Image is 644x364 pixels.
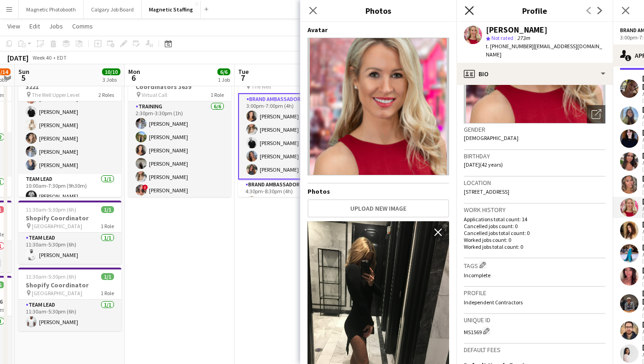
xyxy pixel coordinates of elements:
[18,174,121,205] app-card-role: Team Lead1/110:00am-7:30pm (9h30m)[PERSON_NAME]
[19,0,84,18] button: Magnetic Photobooth
[18,61,121,197] app-job-card: 10:00am-7:30pm (9h30m)8/8MAC Activation - The Well 3221 The Well Upper Level2 RolesBrand Ambassad...
[491,34,513,41] span: Not rated
[57,54,67,61] div: EDT
[464,326,605,336] div: MS1569
[486,43,602,58] span: | [EMAIL_ADDRESS][DOMAIN_NAME]
[486,26,547,34] div: [PERSON_NAME]
[238,93,341,179] app-card-role: Brand Ambassador5/53:00pm-7:00pm (4h)[PERSON_NAME][PERSON_NAME][PERSON_NAME][PERSON_NAME][PERSON_...
[98,91,114,98] span: 2 Roles
[72,22,93,30] span: Comms
[464,223,605,230] p: Cancelled jobs count: 0
[18,281,121,289] h3: Shopify Coordinator
[128,61,231,197] app-job-card: 2:30pm-3:30pm (1h)6/6Sunlife Conference - Event Coordinators 3639 Virtual Call1 RoleTraining6/62:...
[7,22,20,30] span: View
[464,299,605,306] p: Independent Contractors
[587,105,605,123] div: Open photos pop-in
[456,5,613,17] h3: Profile
[18,233,121,264] app-card-role: Team Lead1/111:30am-5:30pm (6h)[PERSON_NAME]
[18,63,121,174] app-card-role: Brand Ambassador7/710:00am-7:30pm (9h30m)[PERSON_NAME]![PERSON_NAME][PERSON_NAME][PERSON_NAME][PE...
[464,216,605,223] p: Applications total count: 14
[26,273,76,280] span: 11:30am-5:30pm (6h)
[101,290,114,297] span: 1 Role
[464,206,605,214] h3: Work history
[18,201,121,264] app-job-card: 11:30am-5:30pm (6h)1/1Shopify Coordinator [GEOGRAPHIC_DATA]1 RoleTeam Lead1/111:30am-5:30pm (6h)[...
[46,20,67,32] a: Jobs
[18,67,29,76] span: Sun
[32,223,82,230] span: [GEOGRAPHIC_DATA]
[464,316,605,324] h3: Unique ID
[142,185,148,190] span: !
[128,101,231,199] app-card-role: Training6/62:30pm-3:30pm (1h)[PERSON_NAME][PERSON_NAME][PERSON_NAME][PERSON_NAME][PERSON_NAME]![P...
[456,63,613,85] div: Bio
[17,73,29,83] span: 5
[238,61,341,197] app-job-card: 3:00pm-12:00am (9h) (Wed)14/14Schinlder Event 3174 The Well4 RolesBrand Ambassador5/53:00pm-7:00p...
[308,38,449,175] img: Crew avatar
[464,179,605,187] h3: Location
[464,346,605,354] h3: Default fees
[49,22,63,30] span: Jobs
[464,243,605,250] p: Worked jobs total count: 0
[308,199,449,218] button: Upload new image
[218,76,230,83] div: 1 Job
[251,83,271,90] span: The Well
[515,34,532,41] span: 273m
[464,188,509,195] span: [STREET_ADDRESS]
[464,272,605,279] p: Incomplete
[464,161,503,168] span: [DATE] (42 years)
[464,289,605,297] h3: Profile
[217,68,230,75] span: 6/6
[486,43,534,50] span: t. [PHONE_NUMBER]
[7,53,28,62] div: [DATE]
[308,26,449,34] h4: Avatar
[68,20,97,32] a: Comms
[142,0,201,18] button: Magnetic Staffing
[103,76,120,83] div: 3 Jobs
[237,73,249,83] span: 7
[300,5,456,17] h3: Photos
[101,206,114,213] span: 1/1
[29,22,40,30] span: Edit
[32,91,80,98] span: The Well Upper Level
[101,273,114,280] span: 1/1
[464,152,605,160] h3: Birthday
[238,67,249,76] span: Tue
[464,260,605,270] h3: Tags
[101,223,114,230] span: 1 Role
[308,187,449,196] h4: Photos
[84,0,142,18] button: Calgary Job Board
[26,20,44,32] a: Edit
[4,20,24,32] a: View
[26,206,76,213] span: 11:30am-5:30pm (6h)
[30,54,53,61] span: Week 40
[464,134,519,141] span: [DEMOGRAPHIC_DATA]
[18,214,121,222] h3: Shopify Coordinator
[211,91,224,98] span: 1 Role
[18,268,121,331] app-job-card: 11:30am-5:30pm (6h)1/1Shopify Coordinator [GEOGRAPHIC_DATA]1 RoleTeam Lead1/111:30am-5:30pm (6h)[...
[127,73,140,83] span: 6
[464,125,605,134] h3: Gender
[238,179,341,264] app-card-role: Brand Ambassador5/54:30pm-8:30pm (4h)
[102,68,120,75] span: 10/10
[128,67,140,76] span: Mon
[464,230,605,236] p: Cancelled jobs total count: 0
[32,290,82,297] span: [GEOGRAPHIC_DATA]
[18,300,121,331] app-card-role: Team Lead1/111:30am-5:30pm (6h)[PERSON_NAME]
[464,236,605,243] p: Worked jobs count: 0
[142,91,167,98] span: Virtual Call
